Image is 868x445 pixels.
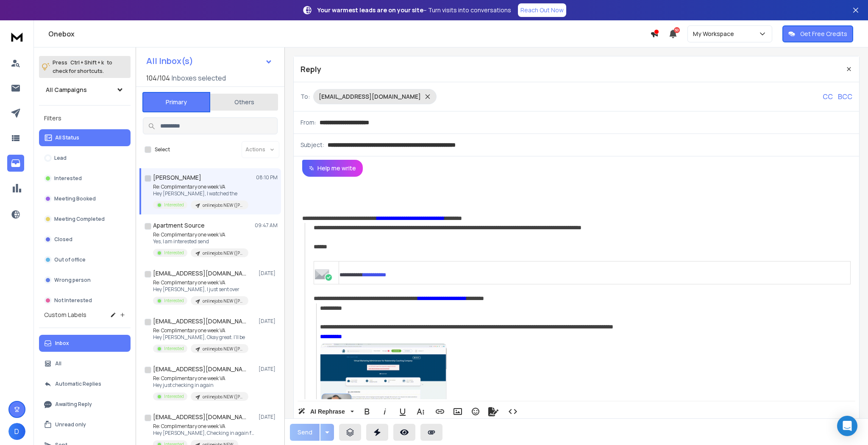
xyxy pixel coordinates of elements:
button: Lead [39,150,131,167]
h1: [EMAIL_ADDRESS][DOMAIN_NAME] [153,365,246,373]
span: 50 [674,27,680,33]
button: Get Free Credits [782,25,853,42]
h1: Onebox [48,29,650,39]
button: Code View [505,403,521,420]
button: D [8,423,25,440]
p: Interested [54,175,82,182]
button: Wrong person [39,272,131,289]
h1: [PERSON_NAME] [153,173,201,182]
p: [DATE] [259,270,278,277]
p: All Status [55,134,79,141]
p: Hey [PERSON_NAME], I just sent over [153,286,248,293]
button: Meeting Booked [39,190,131,207]
p: Interested [164,345,184,352]
h1: [EMAIL_ADDRESS][DOMAIN_NAME] [153,317,246,325]
button: Closed [39,231,131,248]
span: 104 / 104 [146,73,170,83]
p: Re: Complimentary one week VA [153,279,248,286]
p: [DATE] [259,414,278,420]
p: Get Free Credits [800,30,847,38]
button: Not Interested [39,292,131,309]
p: From: [300,118,316,127]
p: Interested [164,393,184,400]
p: Yes, I am interested send [153,238,248,245]
button: Help me write [302,160,363,177]
p: onlinejobs NEW ([PERSON_NAME] add to this one) [203,250,243,256]
label: Select [155,146,170,153]
p: Meeting Completed [54,216,105,222]
p: Out of office [54,256,86,263]
span: Ctrl + Shift + k [69,58,105,67]
p: Interested [164,298,184,304]
button: Meeting Completed [39,211,131,228]
button: Inbox [39,335,131,352]
p: Interested [164,250,184,256]
button: All Campaigns [39,81,131,98]
button: Primary [142,92,210,112]
p: Re: Complimentary one week VA [153,327,248,334]
h1: All Inbox(s) [146,57,193,65]
p: Re: Complimentary one week VA [153,184,248,190]
button: More Text [412,403,428,420]
span: AI Rephrase [309,408,347,415]
div: Open Intercom Messenger [837,416,857,436]
p: Wrong person [54,277,91,284]
p: Hey [PERSON_NAME], Checking in again from [153,430,255,437]
button: AI Rephrase [296,403,356,420]
button: Interested [39,170,131,187]
h3: Custom Labels [44,311,86,319]
p: onlinejobs NEW ([PERSON_NAME] add to this one) [203,394,243,400]
p: Re: Complimentary one week VA [153,375,248,382]
p: Meeting Booked [54,195,96,202]
p: [EMAIL_ADDRESS][DOMAIN_NAME] [319,92,421,101]
p: onlinejobs NEW ([PERSON_NAME] add to this one) [203,202,243,209]
button: Emoticons [467,403,484,420]
p: 09:47 AM [255,222,278,229]
p: To: [300,92,310,101]
h1: Apartment Source [153,221,205,230]
a: Reach Out Now [518,3,566,17]
p: Lead [54,155,67,161]
p: Hey just checking in again [153,382,248,389]
p: Reach Out Now [520,6,564,14]
h3: Filters [39,112,131,124]
button: Insert Link (Ctrl+K) [432,403,448,420]
p: Hey [PERSON_NAME], I watched the [153,190,248,197]
button: All [39,355,131,372]
button: Underline (Ctrl+U) [395,403,411,420]
button: Italic (Ctrl+I) [377,403,393,420]
button: Awaiting Reply [39,396,131,413]
p: onlinejobs NEW ([PERSON_NAME] add to this one) [203,346,243,352]
p: Unread only [55,421,86,428]
button: All Inbox(s) [139,53,279,70]
p: – Turn visits into conversations [317,6,511,14]
p: CC [823,92,833,102]
h3: Inboxes selected [172,73,226,83]
button: Bold (Ctrl+B) [359,403,375,420]
p: My Workspace [693,30,737,38]
button: All Status [39,129,131,146]
button: Insert Image (Ctrl+P) [450,403,466,420]
p: Press to check for shortcuts. [53,58,112,75]
button: Out of office [39,251,131,268]
p: Reply [300,63,321,75]
p: Automatic Replies [55,381,101,387]
p: Not Interested [54,297,92,304]
p: [DATE] [259,318,278,325]
p: Closed [54,236,72,243]
p: BCC [838,92,852,102]
p: Subject: [300,141,324,149]
h1: All Campaigns [46,86,87,94]
p: All [55,360,61,367]
p: Interested [164,202,184,208]
h1: [EMAIL_ADDRESS][DOMAIN_NAME] [153,269,246,278]
p: Re: Complimentary one week VA [153,423,255,430]
strong: Your warmest leads are on your site [317,6,423,14]
button: Signature [485,403,501,420]
h1: [EMAIL_ADDRESS][DOMAIN_NAME] [153,413,246,421]
p: Inbox [55,340,69,347]
p: 08:10 PM [256,174,278,181]
img: logo [8,29,25,44]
